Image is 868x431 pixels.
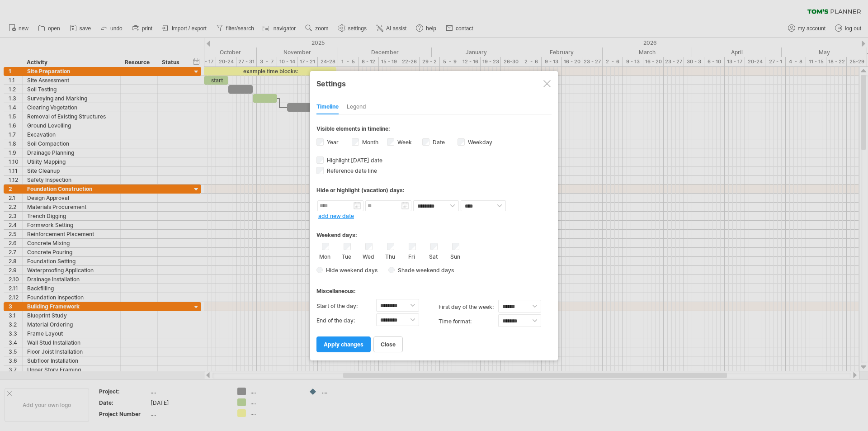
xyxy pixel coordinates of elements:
[316,279,552,297] div: Miscellaneous:
[316,125,552,135] div: Visible elements in timeline:
[363,251,374,260] label: Wed
[316,223,552,241] div: Weekend days:
[316,100,339,114] div: Timeline
[347,100,366,114] div: Legend
[316,336,371,352] a: apply changes
[316,313,376,328] label: End of the day:
[439,300,498,314] label: first day of the week:
[316,75,552,91] div: Settings
[318,213,354,219] a: add new date
[466,139,492,146] label: Weekday
[325,157,382,164] span: Highlight [DATE] date
[428,251,439,260] label: Sat
[360,139,378,146] label: Month
[449,251,461,260] label: Sun
[316,299,376,313] label: Start of the day:
[406,251,417,260] label: Fri
[319,251,330,260] label: Mon
[373,336,403,352] a: close
[325,139,339,146] label: Year
[316,187,552,194] div: Hide or highlight (vacation) days:
[323,267,377,274] span: Hide weekend days
[324,341,363,348] span: apply changes
[384,251,396,260] label: Thu
[439,314,498,329] label: Time format:
[396,139,412,146] label: Week
[395,267,454,274] span: Shade weekend days
[381,341,396,348] span: close
[341,251,352,260] label: Tue
[325,167,377,174] span: Reference date line
[431,139,445,146] label: Date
